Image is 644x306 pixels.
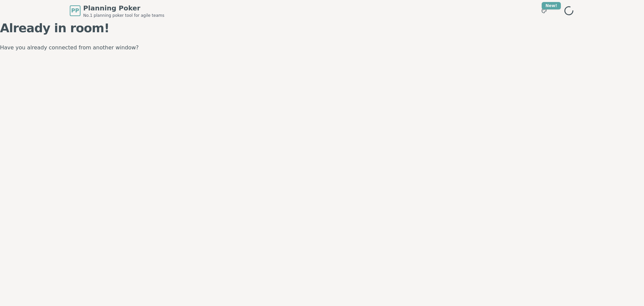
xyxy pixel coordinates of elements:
[83,13,164,18] span: No.1 planning poker tool for agile teams
[542,2,561,9] div: New!
[71,7,79,15] span: PP
[538,5,550,17] button: New!
[83,3,164,13] span: Planning Poker
[70,3,164,18] a: PPPlanning PokerNo.1 planning poker tool for agile teams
